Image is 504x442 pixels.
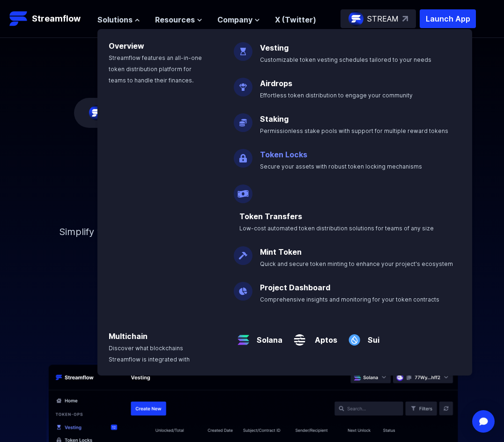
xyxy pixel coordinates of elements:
[239,225,434,232] span: Low-cost automated token distribution solutions for teams of any size
[260,247,302,257] a: Mint Token
[234,177,252,203] img: Payroll
[260,92,413,99] span: Effortless token distribution to engage your community
[260,56,431,63] span: Customizable token vesting schedules tailored to your needs
[275,15,316,24] a: X (Twitter)
[364,327,379,346] a: Sui
[97,14,140,25] button: Solutions
[109,331,148,341] a: Multichain
[309,327,337,346] a: Aptos
[217,14,260,25] button: Company
[89,105,104,120] img: streamflow-logo-circle.png
[472,410,495,433] div: Open Intercom Messenger
[155,14,195,25] span: Resources
[41,150,463,210] h1: Token management infrastructure
[348,11,363,26] img: streamflow-logo-circle.png
[260,127,448,134] span: Permissionless stake pools with support for multiple reward tokens
[217,14,252,25] span: Company
[155,14,202,25] button: Resources
[109,345,190,363] span: Discover what blockchains Streamflow is integrated with
[9,9,28,28] img: Streamflow Logo
[260,163,422,170] span: Secure your assets with robust token locking mechanisms
[234,106,252,132] img: Staking
[402,16,408,22] img: top-right-arrow.svg
[109,41,144,51] a: Overview
[260,79,292,88] a: Airdrops
[97,14,133,25] span: Solutions
[234,141,252,168] img: Token Locks
[234,239,252,265] img: Mint Token
[260,43,289,52] a: Vesting
[32,12,81,25] p: Streamflow
[260,114,289,124] a: Staking
[290,323,309,349] img: Aptos
[367,13,399,24] p: STREAM
[345,323,364,349] img: Sui
[239,212,302,221] a: Token Transfers
[234,70,252,96] img: Airdrops
[234,35,252,61] img: Vesting
[234,323,253,349] img: Solana
[260,260,453,267] span: Quick and secure token minting to enhance your project's ecosystem
[420,9,476,28] button: Launch App
[260,283,330,292] a: Project Dashboard
[9,9,88,28] a: Streamflow
[341,9,416,28] a: STREAM
[51,210,453,266] p: Simplify your token distribution with Streamflow's Application and SDK, offering access to custom...
[253,327,282,346] a: Solana
[109,54,202,84] span: Streamflow features an all-in-one token distribution platform for teams to handle their finances.
[234,274,252,301] img: Project Dashboard
[260,150,307,159] a: Token Locks
[260,296,439,303] span: Comprehensive insights and monitoring for your token contracts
